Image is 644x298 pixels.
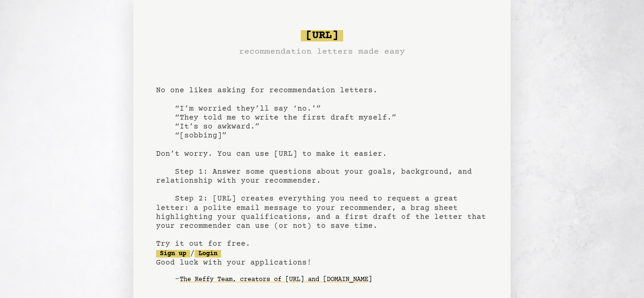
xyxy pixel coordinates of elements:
[156,250,190,258] a: Sign up
[239,45,405,58] h3: recommendation letters made easy
[195,250,221,258] a: Login
[175,275,488,284] div: -
[301,30,343,41] span: [URL]
[180,272,372,287] a: The Reffy Team, creators of [URL] and [DOMAIN_NAME]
